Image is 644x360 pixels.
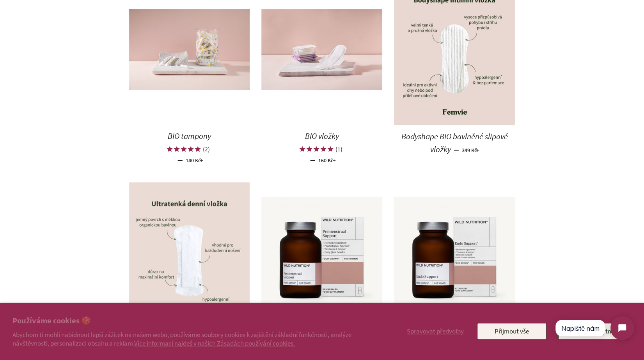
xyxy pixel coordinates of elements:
[177,156,183,164] span: —
[394,125,515,161] a: Bodyshape BIO bavlněné slipové vložky — 349 Kč
[335,145,342,153] div: (1)
[305,131,339,141] span: BIO vložky
[168,131,211,141] span: BIO tampony
[401,131,508,154] span: Bodyshape BIO bavlněné slipové vložky
[12,330,374,348] p: Abychom ti mohli nabídnout lepší zážitek na našem webu, používáme soubory cookies k zajištění zák...
[185,157,203,164] span: 140 Kč
[477,323,546,339] button: Přijmout vše
[310,156,315,164] span: —
[203,145,210,153] div: (2)
[461,147,479,154] span: 349 Kč
[261,125,382,170] a: BIO vložky (1) — 160 Kč
[134,339,295,348] a: Více informací najdeš v našich Zásadách používání cookies.
[453,145,459,154] span: —
[405,323,465,339] button: Spravovat předvolby
[548,310,640,346] iframe: Tidio Chat
[407,327,464,335] span: Spravovat předvolby
[12,315,374,326] h2: Používáme cookies 🍪
[129,125,250,170] a: BIO tampony (2) — 140 Kč
[318,157,335,164] span: 160 Kč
